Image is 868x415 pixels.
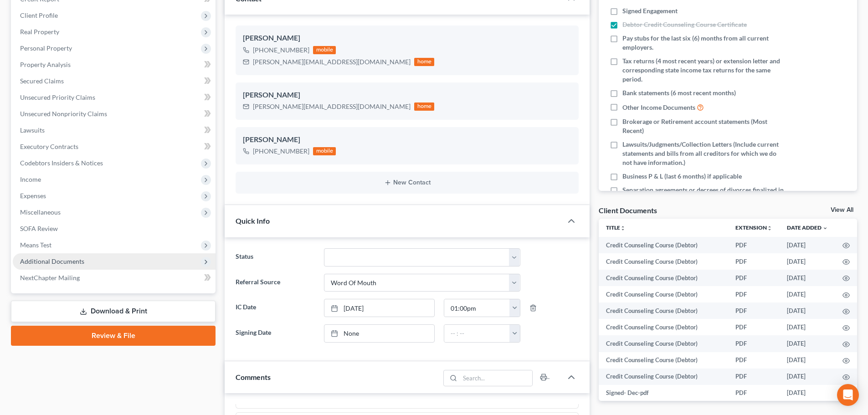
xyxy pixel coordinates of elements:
[780,352,835,369] td: [DATE]
[622,56,785,84] span: Tax returns (4 most recent years) or extension letter and corresponding state income tax returns ...
[735,224,772,231] a: Extensionunfold_more
[620,225,626,231] i: unfold_more
[780,253,835,270] td: [DATE]
[231,248,319,266] label: Status
[622,117,785,135] span: Brokerage or Retirement account statements (Most Recent)
[837,384,859,406] div: Open Intercom Messenger
[728,270,780,286] td: PDF
[324,299,434,317] a: [DATE]
[780,385,835,401] td: [DATE]
[243,90,571,101] div: [PERSON_NAME]
[599,253,728,270] td: Credit Counseling Course (Debtor)
[231,299,319,317] label: IC Date
[780,237,835,253] td: [DATE]
[13,220,216,237] a: SOFA Review
[728,253,780,270] td: PDF
[236,373,271,381] span: Comments
[231,324,319,343] label: Signing Date
[11,326,216,346] a: Review & File
[780,319,835,335] td: [DATE]
[13,122,216,138] a: Lawsuits
[313,147,336,155] div: mobile
[599,237,728,253] td: Credit Counseling Course (Debtor)
[236,216,270,225] span: Quick Info
[20,77,64,85] span: Secured Claims
[622,34,785,52] span: Pay stubs for the last six (6) months from all current employers.
[831,207,853,213] a: View All
[313,46,336,54] div: mobile
[599,302,728,319] td: Credit Counseling Course (Debtor)
[728,369,780,385] td: PDF
[243,134,571,145] div: [PERSON_NAME]
[444,325,510,342] input: -- : --
[780,302,835,319] td: [DATE]
[243,33,571,44] div: [PERSON_NAME]
[460,370,533,386] input: Search...
[622,172,742,181] span: Business P & L (last 6 months) if applicable
[414,58,434,66] div: home
[728,302,780,319] td: PDF
[20,110,107,118] span: Unsecured Nonpriority Claims
[20,93,95,101] span: Unsecured Priority Claims
[728,319,780,335] td: PDF
[599,286,728,302] td: Credit Counseling Course (Debtor)
[253,46,309,55] div: [PHONE_NUMBER]
[20,28,59,36] span: Real Property
[20,143,78,150] span: Executory Contracts
[13,270,216,286] a: NextChapter Mailing
[20,241,51,249] span: Means Test
[728,335,780,352] td: PDF
[767,225,772,231] i: unfold_more
[324,325,434,342] a: None
[13,56,216,73] a: Property Analysis
[728,286,780,302] td: PDF
[622,20,747,29] span: Debtor Credit Counseling Course Certificate
[13,73,216,89] a: Secured Claims
[13,106,216,122] a: Unsecured Nonpriority Claims
[599,319,728,335] td: Credit Counseling Course (Debtor)
[20,11,58,19] span: Client Profile
[622,140,785,167] span: Lawsuits/Judgments/Collection Letters (Include current statements and bills from all creditors fo...
[599,369,728,385] td: Credit Counseling Course (Debtor)
[414,102,434,111] div: home
[20,175,41,183] span: Income
[599,385,728,401] td: Signed- Dec-pdf
[20,126,45,134] span: Lawsuits
[11,301,216,322] a: Download & Print
[599,270,728,286] td: Credit Counseling Course (Debtor)
[231,274,319,292] label: Referral Source
[622,88,736,97] span: Bank statements (6 most recent months)
[780,286,835,302] td: [DATE]
[822,225,828,231] i: expand_more
[444,299,510,317] input: -- : --
[20,159,103,167] span: Codebtors Insiders & Notices
[780,335,835,352] td: [DATE]
[20,192,46,200] span: Expenses
[20,61,71,68] span: Property Analysis
[13,89,216,106] a: Unsecured Priority Claims
[622,6,678,15] span: Signed Engagement
[780,369,835,385] td: [DATE]
[599,352,728,369] td: Credit Counseling Course (Debtor)
[599,205,657,215] div: Client Documents
[253,57,411,67] div: [PERSON_NAME][EMAIL_ADDRESS][DOMAIN_NAME]
[253,102,411,111] div: [PERSON_NAME][EMAIL_ADDRESS][DOMAIN_NAME]
[20,44,72,52] span: Personal Property
[20,257,84,265] span: Additional Documents
[599,335,728,352] td: Credit Counseling Course (Debtor)
[787,224,828,231] a: Date Added expand_more
[13,138,216,155] a: Executory Contracts
[728,352,780,369] td: PDF
[20,208,61,216] span: Miscellaneous
[20,274,80,282] span: NextChapter Mailing
[622,103,695,112] span: Other Income Documents
[20,225,58,232] span: SOFA Review
[780,270,835,286] td: [DATE]
[606,224,626,231] a: Titleunfold_more
[253,147,309,156] div: [PHONE_NUMBER]
[622,185,785,204] span: Separation agreements or decrees of divorces finalized in the past 2 years
[728,237,780,253] td: PDF
[243,179,571,186] button: New Contact
[728,385,780,401] td: PDF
